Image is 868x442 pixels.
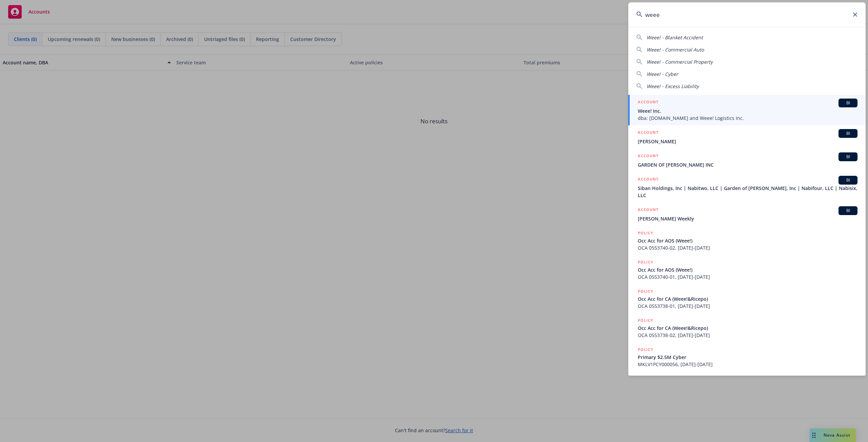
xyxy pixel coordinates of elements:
[647,83,699,89] span: Weee! - Excess Liability
[638,332,857,339] span: OCA 0553738-02, [DATE]-[DATE]
[638,259,653,266] h5: POLICY
[638,288,653,295] h5: POLICY
[638,317,653,324] h5: POLICY
[628,172,866,203] a: ACCOUNTBISiban Holdings, Inc | Nabitwo, LLC | Garden of [PERSON_NAME], Inc | Nabifour, LLC | Nabi...
[841,130,855,136] span: BI
[628,313,866,342] a: POLICYOcc Acc for CA (Weee!&Ricepo)OCA 0553738-02, [DATE]-[DATE]
[638,361,857,368] span: MKLV1PCY000056, [DATE]-[DATE]
[638,152,658,161] h5: ACCOUNT
[841,208,855,214] span: BI
[638,107,857,114] span: Weee! Inc.
[638,114,857,122] span: dba: [DOMAIN_NAME] and Weee! Logistics Inc.
[647,71,678,77] span: Weee! - Cyber
[638,295,857,302] span: Occ Acc for CA (Weee!&Ricepo)
[628,149,866,172] a: ACCOUNTBIGARDEN OF [PERSON_NAME] INC
[638,215,857,222] span: [PERSON_NAME] Weekly
[628,342,866,372] a: POLICYPrimary $2.5M CyberMKLV1PCY000056, [DATE]-[DATE]
[638,273,857,280] span: OCA 0553740-01, [DATE]-[DATE]
[628,226,866,255] a: POLICYOcc Acc for AOS (Weee!)OCA 0553740-02, [DATE]-[DATE]
[628,125,866,149] a: ACCOUNTBI[PERSON_NAME]
[841,177,855,183] span: BI
[647,34,703,41] span: Weee! - Blanket Accident
[638,237,857,244] span: Occ Acc for AOS (Weee!)
[638,176,658,184] h5: ACCOUNT
[628,203,866,226] a: ACCOUNTBI[PERSON_NAME] Weekly
[628,2,866,27] input: Search...
[638,129,658,137] h5: ACCOUNT
[638,244,857,251] span: OCA 0553740-02, [DATE]-[DATE]
[638,302,857,310] span: OCA 0553738-01, [DATE]-[DATE]
[638,346,653,353] h5: POLICY
[628,255,866,284] a: POLICYOcc Acc for AOS (Weee!)OCA 0553740-01, [DATE]-[DATE]
[638,206,658,214] h5: ACCOUNT
[638,185,857,199] span: Siban Holdings, Inc | Nabitwo, LLC | Garden of [PERSON_NAME], Inc | Nabifour, LLC | Nabisix, LLC
[647,59,713,65] span: Weee! - Commercial Property
[638,266,857,273] span: Occ Acc for AOS (Weee!)
[628,284,866,313] a: POLICYOcc Acc for CA (Weee!&Ricepo)OCA 0553738-01, [DATE]-[DATE]
[841,100,855,106] span: BI
[638,161,857,168] span: GARDEN OF [PERSON_NAME] INC
[628,95,866,125] a: ACCOUNTBIWeee! Inc.dba: [DOMAIN_NAME] and Weee! Logistics Inc.
[647,46,704,53] span: Weee! - Commercial Auto
[638,99,658,107] h5: ACCOUNT
[841,154,855,160] span: BI
[638,354,857,361] span: Primary $2.5M Cyber
[638,324,857,332] span: Occ Acc for CA (Weee!&Ricepo)
[638,230,653,236] h5: POLICY
[638,138,857,145] span: [PERSON_NAME]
